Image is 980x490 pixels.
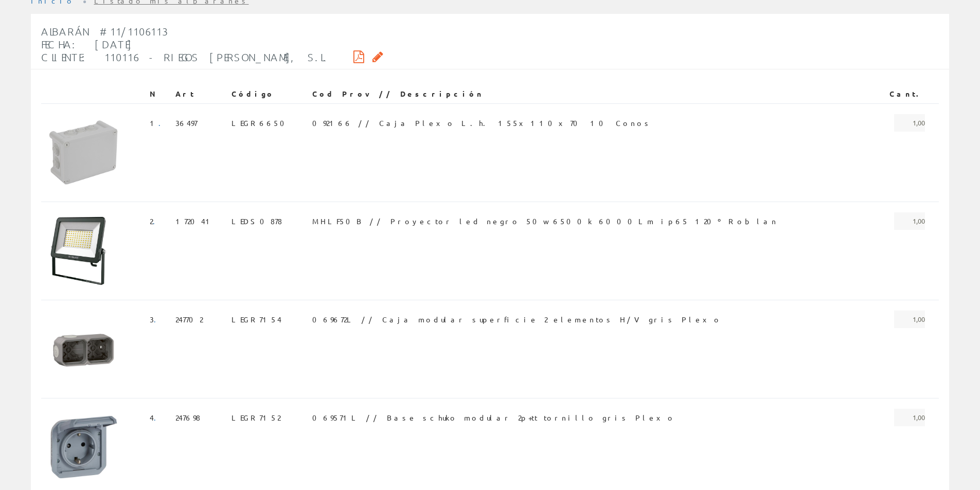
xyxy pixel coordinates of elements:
[150,114,167,132] span: 1
[894,311,925,328] span: 1,00
[154,315,163,324] a: .
[150,212,162,230] span: 2
[312,311,722,328] span: 069672L // Caja modular superficie 2 elementos H/V gris Plexo
[312,212,778,230] span: MHLF50B // Proyector led negro 50w 6500k 6000Lm ip65 120º Roblan
[877,85,929,103] th: Cant.
[231,212,282,230] span: LEDS0878
[41,25,329,63] span: Albarán #11/1106113 Fecha: [DATE] Cliente: 110116 - RIEGOS [PERSON_NAME], S.L.
[175,212,214,230] span: 172041
[175,114,197,132] span: 36497
[175,409,200,426] span: 247698
[231,409,280,426] span: LEGR7152
[154,413,163,422] a: .
[45,311,122,388] img: Foto artículo (150x150)
[372,53,383,60] i: Solicitar por email copia firmada
[894,409,925,426] span: 1,00
[153,216,162,226] a: .
[175,311,203,328] span: 247702
[171,85,227,103] th: Art
[353,53,364,60] i: Descargar PDF
[45,409,122,486] img: Foto artículo (150x150)
[894,212,925,230] span: 1,00
[231,114,291,132] span: LEGR6650
[45,114,122,191] img: Foto artículo (150x150)
[312,114,652,132] span: 092166 // Caja Plexo L.h. 155x110x70 10 Conos
[227,85,308,103] th: Código
[231,311,281,328] span: LEGR7154
[45,212,112,289] img: Foto artículo (129x150)
[312,409,675,426] span: 069571L // Base schuko modular 2p+tt tornillo gris Plexo
[894,114,925,132] span: 1,00
[158,118,167,128] a: .
[150,409,163,426] span: 4
[146,85,171,103] th: N
[308,85,876,103] th: Cod Prov // Descripción
[150,311,163,328] span: 3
